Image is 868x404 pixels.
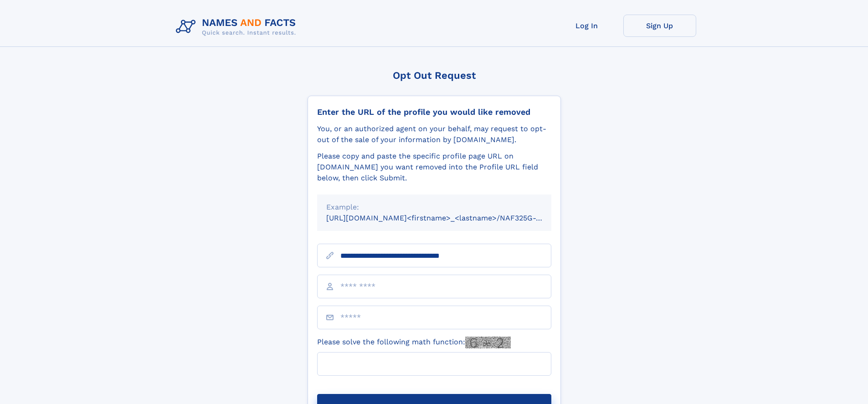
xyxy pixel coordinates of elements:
a: Log In [550,15,623,37]
div: You, or an authorized agent on your behalf, may request to opt-out of the sale of your informatio... [317,123,551,145]
div: Enter the URL of the profile you would like removed [317,107,551,117]
img: Logo Names and Facts [172,15,303,39]
div: Please copy and paste the specific profile page URL on [DOMAIN_NAME] you want removed into the Pr... [317,151,551,184]
small: [URL][DOMAIN_NAME]<firstname>_<lastname>/NAF325G-xxxxxxxx [326,214,569,222]
label: Please solve the following math function: [317,337,511,348]
a: Sign Up [623,15,696,37]
div: Opt Out Request [308,70,561,81]
div: Example: [326,202,542,213]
